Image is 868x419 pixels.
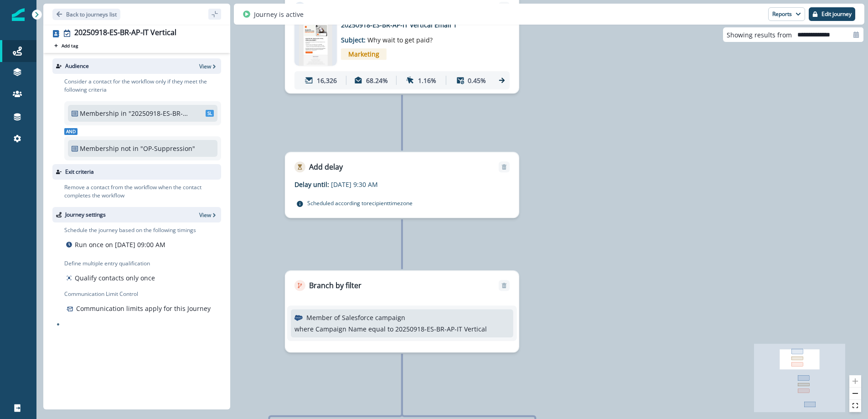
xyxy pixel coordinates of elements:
p: Campaign Name [315,324,367,334]
p: Add delay [309,161,343,172]
p: Scheduled according to recipient timezone [307,198,413,207]
p: "20250918-ES-BR-AP-IT Vertical List" [129,109,190,118]
p: where [294,324,314,334]
button: Edit journey [809,7,855,21]
p: Add tag [62,43,78,48]
p: equal to [368,324,393,334]
img: email asset unavailable [299,20,332,66]
p: [DATE] 9:30 AM [331,180,445,189]
p: Audience [65,62,89,70]
p: 0.45% [468,76,486,85]
p: Showing results from [727,30,792,40]
p: Membership [80,109,119,118]
span: SL [206,110,214,117]
p: "OP-Suppression" [140,144,202,153]
p: Edit journey [821,11,852,17]
p: Delay until: [294,180,331,189]
p: Journey is active [254,10,304,19]
p: Define multiple entry qualification [64,259,157,268]
p: Remove a contact from the workflow when the contact completes the workflow [64,183,221,200]
span: Why wait to get paid? [367,36,433,44]
p: Consider a contact for the workflow only if they meet the following criteria [64,78,221,94]
p: Back to journeys list [66,10,117,18]
p: Communication limits apply for this Journey [76,304,211,313]
button: View [199,211,217,219]
p: Qualify contacts only once [75,273,155,283]
p: View [199,211,211,219]
p: View [199,62,211,70]
img: Inflection [12,8,25,21]
p: Membership [80,144,119,153]
button: Go back [52,9,120,20]
p: in [121,109,127,118]
p: Member of Salesforce campaign [306,313,405,322]
span: Marketing [341,48,387,60]
button: View [199,62,217,70]
p: 16,326 [317,76,337,85]
p: Communication Limit Control [64,290,221,298]
button: Add tag [52,42,80,49]
span: And [64,128,77,135]
div: Branch by filterRemoveMember of Salesforce campaignwhereCampaign Nameequal to20250918-ES-BR-AP-IT... [285,270,519,352]
button: Reports [768,7,805,21]
p: 20250918-ES-BR-AP-IT Vertical [395,324,487,334]
p: not in [121,144,139,153]
p: 68.24% [366,76,388,85]
div: 20250918-ES-BR-AP-IT Vertical [74,28,176,38]
button: zoom out [849,388,861,400]
p: Branch by filter [309,280,362,291]
p: 1.16% [418,76,436,85]
p: Run once on [DATE] 09:00 AM [75,240,165,249]
button: fit view [849,400,861,412]
p: Journey settings [65,211,106,219]
button: sidebar collapse toggle [208,9,221,20]
p: Subject: [341,30,455,45]
div: Add delayRemoveDelay until:[DATE] 9:30 AMScheduled according torecipienttimezone [285,152,519,218]
p: 20250918-ES-BR-AP-IT Vertical Email 1 [341,20,487,30]
p: Schedule the journey based on the following timings [64,226,196,234]
p: Exit criteria [65,168,94,176]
